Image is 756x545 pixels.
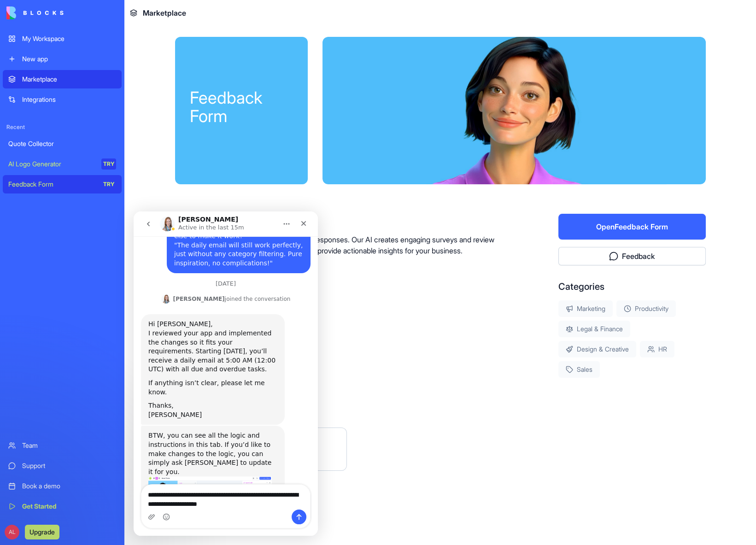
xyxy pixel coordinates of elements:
[143,7,186,18] span: Marketplace
[558,300,613,317] div: Marketing
[22,502,116,511] div: Get Started
[3,50,122,68] a: New app
[14,302,22,309] button: Upload attachment
[25,527,59,536] a: Upgrade
[22,461,116,470] div: Support
[8,180,95,189] div: Feedback Form
[3,477,122,495] a: Book a demo
[558,361,600,378] div: Sales
[22,54,116,64] div: New app
[134,211,318,536] iframe: Intercom live chat
[558,321,630,337] div: Legal & Finance
[25,525,59,539] button: Upgrade
[8,139,116,148] div: Quote Collector
[558,214,706,240] button: OpenFeedback Form
[101,179,116,190] div: TRY
[8,159,95,169] div: AI Logo Generator
[558,280,706,293] div: Categories
[190,88,293,125] div: Feedback Form
[29,302,36,309] button: Emoji picker
[3,436,122,455] a: Team
[6,6,64,19] img: logo
[15,220,144,265] div: BTW, you can see all the logic and instructions in this tab. If you’d like to make changes to the...
[101,158,116,170] div: TRY
[558,247,706,265] button: Feedback
[22,441,116,450] div: Team
[616,300,676,317] div: Productivity
[158,298,173,313] button: Send a message…
[558,222,706,231] a: OpenFeedback Form
[3,135,122,153] a: Quote Collector
[22,34,116,43] div: My Workspace
[175,234,499,256] p: Build smart feedback forms that get better responses. Our AI creates engaging surveys and review ...
[3,70,122,88] a: Marketplace
[22,95,116,104] div: Integrations
[7,214,151,336] div: BTW, you can see all the logic and instructions in this tab. If you’d like to make changes to the...
[3,90,122,109] a: Integrations
[175,214,499,227] div: About
[22,481,116,491] div: Book a demo
[3,457,122,475] a: Support
[558,341,636,357] div: Design & Creative
[3,29,122,48] a: My Workspace
[175,407,706,420] div: Meet your AI team
[22,75,116,84] div: Marketplace
[3,155,122,173] a: AI Logo GeneratorTRY
[640,341,674,357] div: HR
[3,175,122,193] a: Feedback FormTRY
[5,525,19,539] span: AL
[3,123,122,131] span: Recent
[7,214,177,357] div: Michal says…
[8,273,176,298] textarea: Message…
[3,497,122,516] a: Get Started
